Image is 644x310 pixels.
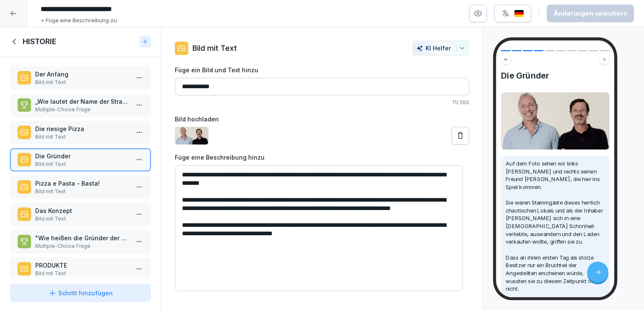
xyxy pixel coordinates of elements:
[514,10,524,18] img: de.svg
[10,148,151,171] div: Die GründerBild mit Text
[506,160,605,293] p: Auf dem Foto sehen wir links [PERSON_NAME] und rechts seinen Freund [PERSON_NAME], die hier ins S...
[35,70,129,79] p: Der Anfang
[10,66,151,89] div: Der AnfangBild mit Text
[175,66,469,74] label: Füge ein Bild und Text hinzu
[10,203,151,226] div: Das KonzeptBild mit Text
[501,71,610,81] h4: Die Gründer
[10,121,151,144] div: Die riesige PizzaBild mit Text
[48,289,113,297] div: Schritt hinzufügen
[35,133,129,141] p: Bild mit Text
[553,9,627,18] div: Änderungen speichern
[35,152,129,160] p: Die Gründer
[10,284,151,302] button: Schritt hinzufügen
[35,261,129,270] p: PRODUKTE
[10,257,151,281] div: PRODUKTEBild mit Text
[192,42,237,54] p: Bild mit Text
[35,242,129,250] p: Multiple-Choice Frage
[10,94,151,117] div: „Wie lautet der Name der Straße, in der die erste L’Osteria eröffnet wurde?“Multiple-Choice Frage
[501,92,610,150] img: Bild und Text Vorschau
[35,106,129,113] p: Multiple-Choice Frage
[35,160,129,168] p: Bild mit Text
[35,124,129,133] p: Die riesige Pizza
[35,215,129,223] p: Bild mit Text
[547,5,634,22] button: Änderungen speichern
[35,206,129,215] p: Das Konzept
[413,41,469,55] button: KI Helfer
[35,234,129,242] p: "Wie heißen die Gründer der L'Osteria?"
[35,188,129,195] p: Bild mit Text
[175,127,208,144] img: mg1o49bmvk5cvzgrq2roypbe.png
[35,179,129,188] p: Pizza e Pasta - Basta!
[23,37,57,47] h1: HISTORIE
[10,230,151,253] div: "Wie heißen die Gründer der L'Osteria?"Multiple-Choice Frage
[35,79,129,86] p: Bild mit Text
[41,16,117,25] p: + Füge eine Beschreibung zu
[416,45,465,52] div: KI Helfer
[35,97,129,106] p: „Wie lautet der Name der Straße, in der die erste L’Osteria eröffnet wurde?“
[35,270,129,277] p: Bild mit Text
[175,115,469,123] label: Bild hochladen
[175,99,469,106] p: 11 / 200
[175,153,469,162] label: Füge eine Beschreibung hinzu
[10,176,151,199] div: Pizza e Pasta - Basta!Bild mit Text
